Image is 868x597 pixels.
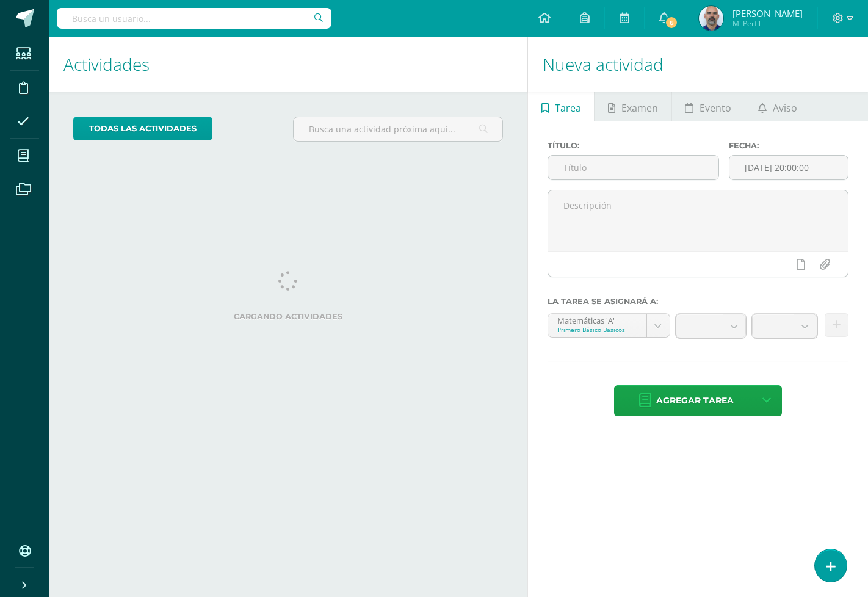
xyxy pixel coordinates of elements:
[294,117,502,141] input: Busca una actividad próxima aquí...
[528,92,594,121] a: Tarea
[729,156,848,179] input: Fecha de entrega
[73,312,503,321] label: Cargando actividades
[548,156,718,179] input: Título
[699,6,723,31] img: 86237826b05a9077d3f6f6be1bc4b84d.png
[773,93,797,123] span: Aviso
[700,93,731,123] span: Evento
[63,37,513,92] h1: Actividades
[732,7,803,20] span: [PERSON_NAME]
[672,92,745,121] a: Evento
[548,314,670,337] a: Matemáticas 'A'Primero Básico Basicos
[745,92,811,121] a: Aviso
[57,8,331,29] input: Busca un usuario...
[555,93,581,123] span: Tarea
[548,297,848,306] label: La tarea se asignará a:
[543,37,853,92] h1: Nueva actividad
[557,325,637,334] div: Primero Básico Basicos
[595,92,671,121] a: Examen
[664,16,678,29] span: 6
[729,141,848,150] label: Fecha:
[621,93,658,123] span: Examen
[557,314,637,325] div: Matemáticas 'A'
[73,117,212,140] a: todas las Actividades
[732,18,803,29] span: Mi Perfil
[548,141,719,150] label: Título:
[656,386,734,416] span: Agregar tarea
